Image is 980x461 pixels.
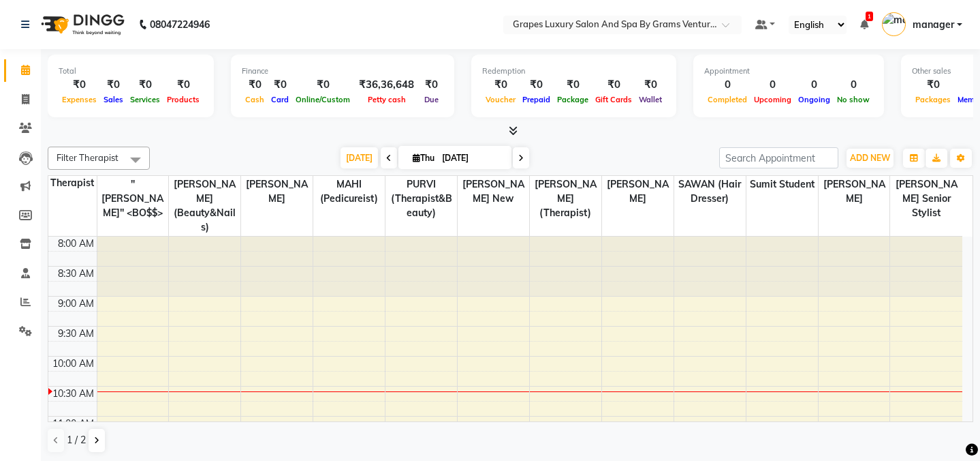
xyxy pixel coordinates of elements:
div: 10:30 AM [50,387,97,401]
div: 8:30 AM [55,267,97,281]
span: Ongoing [795,95,834,104]
b: 08047224946 [150,5,210,44]
span: Prepaid [519,95,554,104]
span: [PERSON_NAME] new [458,176,529,207]
div: ₹36,36,648 [353,77,420,93]
span: [PERSON_NAME] [819,176,890,207]
div: Total [59,65,203,77]
span: [PERSON_NAME] (beauty&nails) [169,176,240,236]
button: ADD NEW [847,149,894,168]
div: 0 [834,77,873,93]
span: ADD NEW [850,153,890,163]
div: 9:00 AM [55,297,97,311]
span: Filter Therapist [57,152,118,163]
div: ₹0 [292,77,353,93]
span: Upcoming [750,95,795,104]
input: 2025-09-04 [438,148,506,168]
div: Finance [242,65,443,77]
div: ₹0 [163,77,203,93]
span: Thu [409,153,438,163]
div: ₹0 [519,77,554,93]
span: [PERSON_NAME] senior stylist [890,176,962,222]
span: [DATE] [341,147,378,168]
div: Appointment [704,65,873,77]
span: No show [834,95,873,104]
span: Cash [242,95,268,104]
div: 8:00 AM [55,237,97,251]
div: ₹0 [592,77,635,93]
span: Services [127,95,163,104]
span: [PERSON_NAME] [602,176,674,207]
input: Search Appointment [719,147,838,168]
div: ₹0 [482,77,519,93]
div: 9:30 AM [55,327,97,341]
span: Card [268,95,292,104]
span: [PERSON_NAME] [241,176,313,207]
div: ₹0 [242,77,268,93]
span: Wallet [635,95,665,104]
span: Due [421,95,442,104]
div: 0 [795,77,834,93]
span: manager [913,18,954,32]
span: Sales [100,95,127,104]
img: logo [35,5,128,44]
span: PURVI (therapist&Beauty) [385,176,457,222]
div: ₹0 [420,77,443,93]
div: 11:00 AM [50,417,97,431]
span: Packages [912,95,954,104]
span: SAWAN (hair dresser) [674,176,746,207]
div: 0 [750,77,795,93]
span: sumit student [746,176,818,193]
a: 1 [860,18,868,31]
span: Voucher [482,95,519,104]
div: ₹0 [912,77,954,93]
span: 1 / 2 [67,433,86,447]
span: Online/Custom [292,95,353,104]
div: Therapist [48,176,97,190]
div: Redemption [482,65,665,77]
div: ₹0 [59,77,100,93]
div: ₹0 [554,77,592,93]
span: 1 [866,12,873,21]
div: ₹0 [635,77,665,93]
span: Package [554,95,592,104]
img: manager [882,12,906,36]
span: Gift Cards [592,95,635,104]
div: 0 [704,77,750,93]
span: MAHI (pedicureist) [313,176,385,207]
span: [PERSON_NAME] (Therapist) [530,176,601,222]
span: Petty cash [364,95,409,104]
span: Completed [704,95,750,104]
div: 10:00 AM [50,357,97,371]
span: "[PERSON_NAME]'' <BO$$> [97,176,169,222]
span: Expenses [59,95,100,104]
div: ₹0 [100,77,127,93]
div: ₹0 [127,77,163,93]
span: Products [163,95,203,104]
div: ₹0 [268,77,292,93]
